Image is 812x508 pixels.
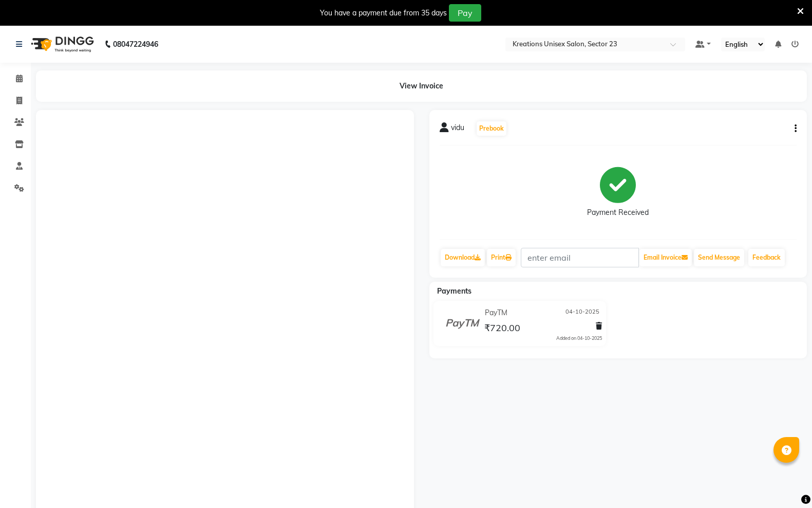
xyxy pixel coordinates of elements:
[487,249,516,266] a: Print
[484,322,520,336] span: ₹720.00
[485,307,507,318] span: PayTM
[565,307,599,318] span: 04-10-2025
[451,122,464,137] span: vidu
[694,249,744,266] button: Send Message
[113,30,158,59] b: 08047224946
[748,249,785,266] a: Feedback
[449,4,481,22] button: Pay
[587,207,649,218] div: Payment Received
[639,249,692,266] button: Email Invoice
[477,121,506,136] button: Prebook
[437,286,471,296] span: Payments
[320,8,447,19] div: You have a payment due from 35 days
[556,335,602,342] div: Added on 04-10-2025
[36,70,807,102] div: View Invoice
[769,467,802,498] iframe: chat widget
[441,249,485,266] a: Download
[521,248,639,267] input: enter email
[26,30,97,59] img: logo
